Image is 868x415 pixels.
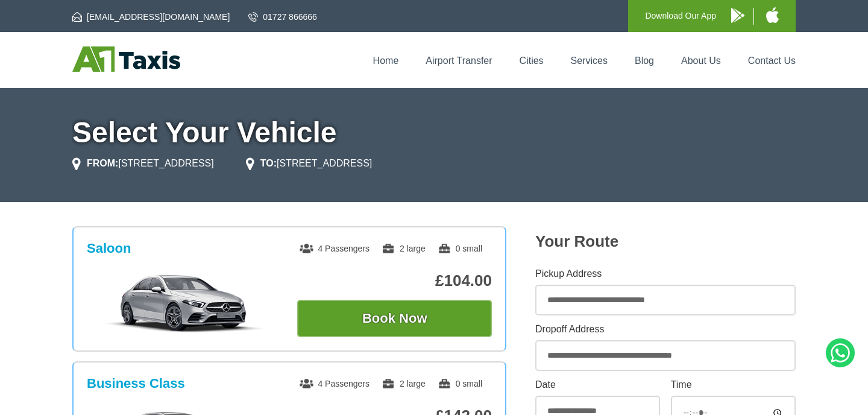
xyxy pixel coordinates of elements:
span: 4 Passengers [300,244,370,253]
img: A1 Taxis St Albans LTD [72,46,180,72]
a: 01727 866666 [248,11,317,23]
p: £104.00 [297,271,492,290]
a: Services [571,55,608,66]
label: Dropoff Address [535,325,796,334]
label: Time [671,380,796,390]
h2: Your Route [535,232,796,251]
li: [STREET_ADDRESS] [246,156,373,171]
a: [EMAIL_ADDRESS][DOMAIN_NAME] [72,11,230,23]
label: Pickup Address [535,269,796,279]
a: Blog [635,55,654,66]
span: 4 Passengers [300,379,370,388]
img: A1 Taxis Android App [731,8,744,23]
a: Airport Transfer [426,55,492,66]
p: Download Our App [645,8,716,24]
img: A1 Taxis iPhone App [766,7,779,23]
h3: Business Class [87,376,185,391]
span: 2 large [382,244,426,253]
strong: FROM: [87,158,118,168]
a: Cities [520,55,544,66]
a: Contact Us [748,55,796,66]
label: Date [535,380,660,390]
span: 0 small [438,379,482,388]
a: About Us [681,55,721,66]
button: Book Now [297,300,492,337]
img: Saloon [93,273,275,334]
strong: TO: [260,158,277,168]
a: Home [373,55,399,66]
li: [STREET_ADDRESS] [72,156,214,171]
span: 0 small [438,244,482,253]
h1: Select Your Vehicle [72,118,796,147]
h3: Saloon [87,241,131,256]
span: 2 large [382,379,426,388]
